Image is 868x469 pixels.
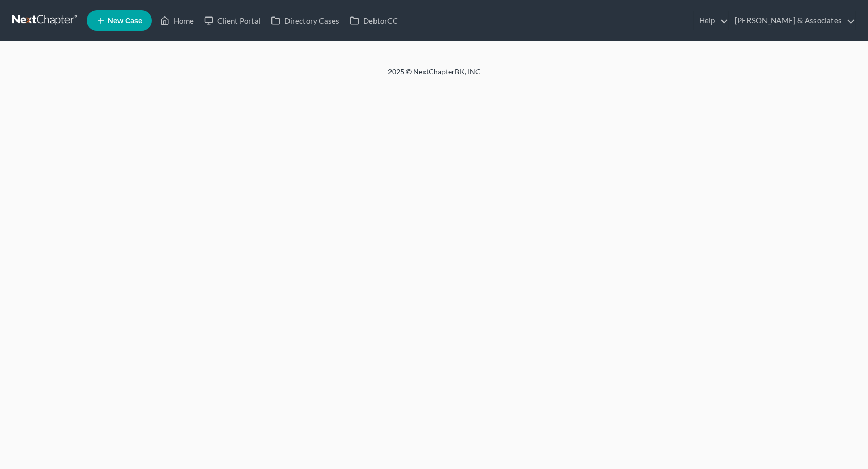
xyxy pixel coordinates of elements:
a: Home [155,11,199,30]
div: 2025 © NextChapterBK, INC [141,66,728,85]
a: [PERSON_NAME] & Associates [729,11,855,30]
a: Directory Cases [266,11,345,30]
a: DebtorCC [345,11,403,30]
a: Help [694,11,728,30]
a: Client Portal [199,11,266,30]
new-legal-case-button: New Case [87,10,152,31]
